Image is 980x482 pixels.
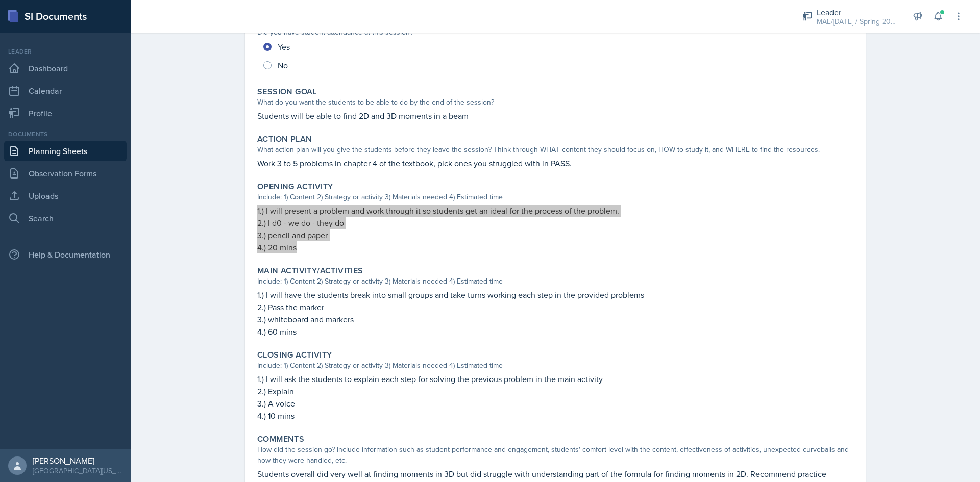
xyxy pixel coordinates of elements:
[4,47,127,56] div: Leader
[257,134,312,144] label: Action Plan
[817,16,898,27] div: MAE/[DATE] / Spring 2025
[4,103,127,123] a: Profile
[257,157,853,169] p: Work 3 to 5 problems in chapter 4 of the textbook, pick ones you struggled with in PASS.
[257,289,853,301] p: 1.) I will have the students break into small groups and take turns working each step in the prov...
[257,110,853,122] p: Students will be able to find 2D and 3D moments in a beam
[257,397,853,410] p: 3.) A voice
[257,192,853,202] div: Include: 1) Content 2) Strategy or activity 3) Materials needed 4) Estimated time
[4,141,127,161] a: Planning Sheets
[257,182,333,192] label: Opening Activity
[257,360,853,371] div: Include: 1) Content 2) Strategy or activity 3) Materials needed 4) Estimated time
[257,276,853,287] div: Include: 1) Content 2) Strategy or activity 3) Materials needed 4) Estimated time
[257,205,853,217] p: 1.) I will present a problem and work through it so students get an ideal for the process of the ...
[4,81,127,101] a: Calendar
[257,266,363,276] label: Main Activity/Activities
[257,434,304,444] label: Comments
[33,455,122,466] div: [PERSON_NAME]
[4,186,127,206] a: Uploads
[257,301,853,313] p: 2.) Pass the marker
[257,350,332,360] label: Closing Activity
[257,410,853,422] p: 4.) 10 mins
[257,97,853,108] div: What do you want the students to be able to do by the end of the session?
[257,144,853,155] div: What action plan will you give the students before they leave the session? Think through WHAT con...
[257,373,853,385] p: 1.) I will ask the students to explain each step for solving the previous problem in the main act...
[33,466,122,476] div: [GEOGRAPHIC_DATA][US_STATE] in [GEOGRAPHIC_DATA]
[257,385,853,397] p: 2.) Explain
[257,241,853,253] p: 4.) 20 mins
[4,244,127,265] div: Help & Documentation
[257,87,317,97] label: Session Goal
[4,130,127,139] div: Documents
[257,444,853,466] div: How did the session go? Include information such as student performance and engagement, students'...
[257,313,853,325] p: 3.) whiteboard and markers
[257,325,853,338] p: 4.) 60 mins
[4,58,127,79] a: Dashboard
[817,6,898,18] div: Leader
[4,163,127,184] a: Observation Forms
[4,208,127,229] a: Search
[257,229,853,241] p: 3.) pencil and paper
[257,217,853,229] p: 2.) I d0 - we do - they do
